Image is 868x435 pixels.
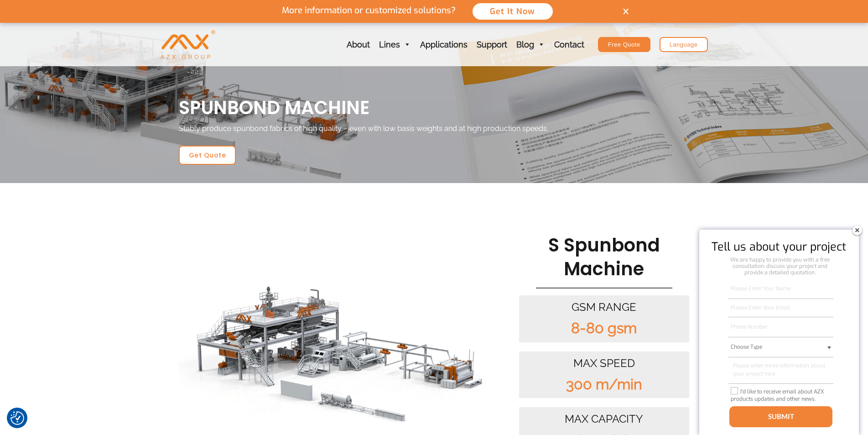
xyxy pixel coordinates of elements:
[550,23,589,66] a: Contact
[274,5,463,16] p: More information or customized solutions?
[342,23,374,66] a: About
[472,23,512,66] a: Support
[660,37,708,52] a: Language
[416,23,472,66] a: Applications
[598,37,650,52] a: Free Quote
[10,411,24,425] button: Consent Preferences
[10,411,24,425] img: Revisit consent button
[524,412,685,426] div: MAX CAPACITY
[519,233,690,281] h2: S Spunbond Machine
[374,23,416,66] a: Lines
[524,375,685,394] div: 300 m/min
[512,23,550,66] a: Blog
[524,319,685,338] div: 8-80 gsm
[472,2,554,21] button: Get It Now
[179,124,690,134] p: Stably produce spunbond fabrics of high quality – even with low basis weights and at high product...
[179,96,690,120] h1: spunbond machine
[189,152,226,158] span: Get Quote
[161,40,215,48] a: AZX Nonwoven Machine
[179,146,236,165] a: Get Quote
[524,300,685,314] div: GSM RANGE
[524,356,685,370] div: MAX SPEED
